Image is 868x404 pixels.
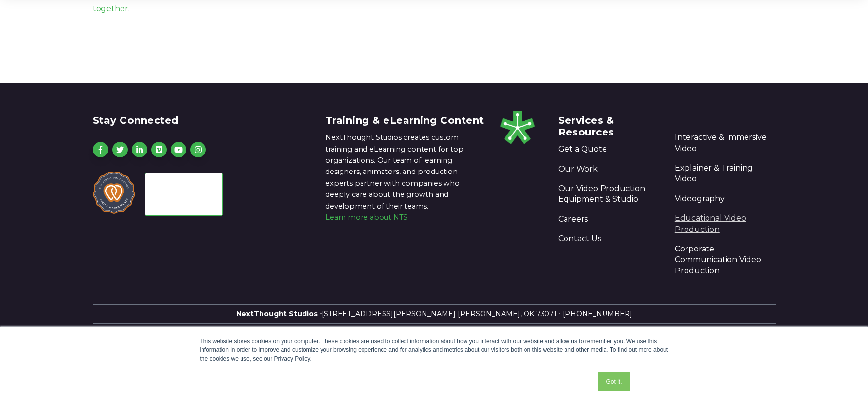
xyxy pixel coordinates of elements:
[675,132,776,281] div: Navigation Menu
[675,244,776,276] a: Corporate Communication Video Production
[675,163,776,185] a: Explainer & Training Video
[675,193,776,204] a: Videography
[325,213,408,222] a: Learn more about NTS
[675,132,776,154] a: Interactive & Immersive Video
[236,309,322,318] strong: NextThought Studios ⋅
[598,372,630,391] a: Got it.
[558,115,659,138] h4: Services & Resources
[558,183,659,205] a: Our Video Production Equipment & Studio
[93,172,135,214] img: top video production
[93,115,310,126] h4: Stay Connected
[558,164,659,174] a: Our Work
[325,115,484,126] h4: Training & eLearning Content
[236,309,632,318] a: NextThought Studios ⋅[STREET_ADDRESS][PERSON_NAME] [PERSON_NAME], OK 73071 ⋅ [PHONE_NUMBER]
[558,214,659,225] a: Careers
[500,111,535,144] img: footer-logo
[558,144,659,249] div: Navigation Menu
[558,144,659,154] a: Get a Quote
[200,337,668,363] div: This website stores cookies on your computer. These cookies are used to collect information about...
[153,185,215,215] iframe: [object Object]1
[558,233,659,244] a: Contact Us
[675,213,776,235] a: Educational Video Production
[325,133,464,210] span: NextThought Studios creates custom training and eLearning content for top organizations. Our team...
